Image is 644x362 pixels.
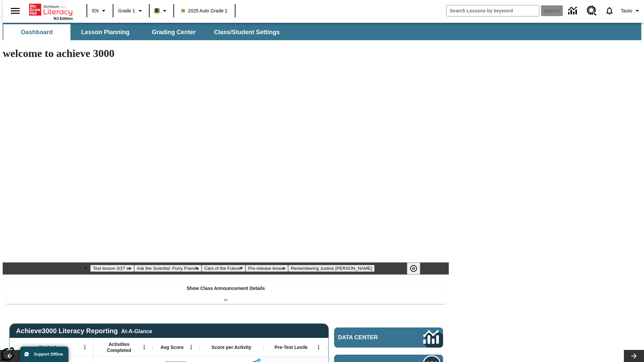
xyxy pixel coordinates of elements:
[446,5,539,16] input: search field
[288,265,375,272] button: Slide 5 Remembering Justice O'Connor
[16,327,152,335] span: Achieve3000 Literacy Reporting
[97,341,141,353] span: Activities Completed
[6,281,445,304] div: Show Class Announcement Details
[115,5,147,17] button: Grade: Grade 1, Select a grade
[5,1,25,21] button: Open side menu
[583,2,601,20] a: Resource Center, Will open in new tab
[92,7,99,14] span: EN
[407,262,420,275] button: Pause
[212,344,252,350] span: Score per Activity
[3,24,70,40] button: Dashboard
[134,265,202,272] button: Slide 2 Ask the Scientist: Furry Friends
[3,23,641,40] div: SubNavbar
[275,344,308,350] span: Pre-Test Lexile
[564,2,583,20] a: Data Center
[118,7,135,14] span: Grade 1
[90,265,134,272] button: Slide 1 Test lesson 3/27 en
[121,327,152,335] div: At-A-Glance
[72,24,139,40] button: Lesson Planning
[34,352,63,357] span: Support Offline
[89,5,111,17] button: Language: EN, Select a language
[338,334,401,341] span: Data Center
[202,265,246,272] button: Slide 3 Cars of the Future?
[334,327,443,348] a: Data Center
[186,342,196,352] button: Open Menu
[3,24,286,40] div: SubNavbar
[139,342,149,352] button: Open Menu
[20,347,68,362] button: Support Offline
[621,7,632,14] span: Tauto
[181,7,228,14] span: 2025 Auto Grade 1
[407,262,427,275] div: Pause
[601,2,618,19] a: Notifications
[29,2,73,20] div: Home
[54,16,73,20] span: NJ Edition
[140,24,207,40] button: Grading Center
[618,5,644,17] button: Profile/Settings
[39,344,56,350] span: Student
[155,6,159,15] span: B
[152,5,171,17] button: Boost Class color is light brown. Change class color
[29,3,73,16] a: Home
[3,47,449,60] h1: welcome to achieve 3000
[80,342,90,352] button: Open Menu
[246,265,288,272] button: Slide 4 Pre-release lesson
[624,350,644,362] button: Lesson carousel, Next
[209,24,285,40] button: Class/Student Settings
[160,344,183,350] span: Avg Score
[314,342,324,352] button: Open Menu
[186,285,265,292] p: Show Class Announcement Details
